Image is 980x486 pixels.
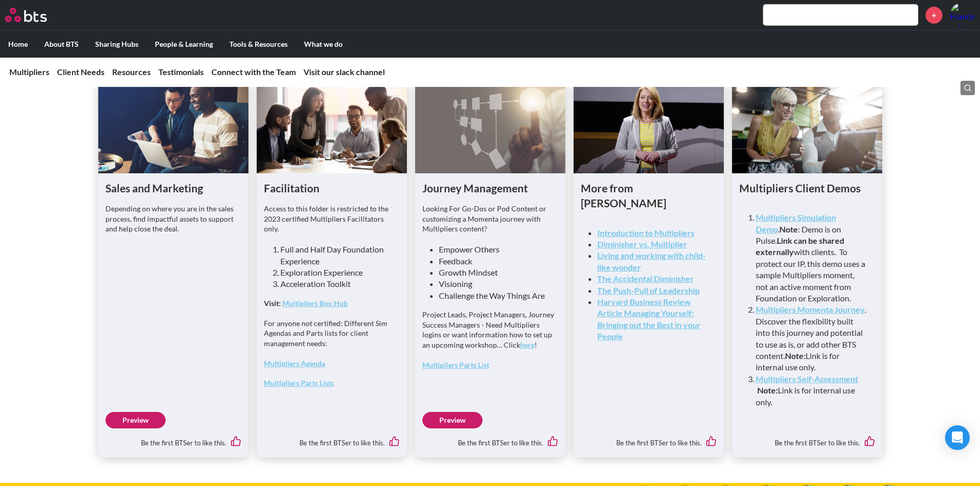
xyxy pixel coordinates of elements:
strong: Note [779,224,798,234]
a: Testimonials [158,67,204,77]
div: Open Intercom Messenger [945,425,970,450]
a: Go home [5,8,66,22]
img: Francis Prior [950,3,975,27]
li: Link is for internal use only. [756,373,867,408]
a: The Push-Pull of Leadership [597,285,700,295]
div: Be the first BTSer to like this. [581,428,717,450]
a: Diminisher vs. Multiplier [597,239,687,249]
p: Access to this folder is restricted to the 2023 certified Multipliers Facilitators only. [264,204,400,234]
strong: Link can be shared externally [756,236,844,257]
li: Visioning [439,278,550,290]
li: Empower Others [439,244,550,255]
a: Profile [950,3,975,27]
a: Visit our slack channel [304,67,385,77]
a: Multipliers Momenta Journey [756,304,865,314]
img: BTS Logo [5,8,47,22]
a: Harvard Business Review Article Managing Yourself: Bringing out the Best in your People [597,297,701,341]
a: here [520,340,534,349]
div: Be the first BTSer to like this. [264,428,400,450]
strong: Note: [757,385,778,395]
a: Preview [422,412,483,428]
a: Living and working with child-like wonder [597,250,706,272]
div: Be the first BTSer to like this. [105,428,241,450]
li: Feedback [439,256,550,267]
p: For anyone not certified: Different Sim Agendas and Parts lists for client management needs: [264,318,400,349]
li: Growth Mindset [439,267,550,278]
a: Multipliers Agenda [264,359,325,368]
li: . Discover the flexibility built into this journey and potential to use as is, or add other BTS c... [756,304,867,373]
a: Connect with the Team [211,67,296,77]
a: Multipliers Self-Assessment [756,374,858,384]
a: The Accidental Diminisher [597,274,694,283]
label: About BTS [36,31,87,58]
label: What we do [296,31,351,58]
li: Full and Half Day Foundation Experience [280,244,391,267]
h1: Journey Management [422,181,558,195]
p: Depending on where you are in the sales process, find impactful assets to support and help close ... [105,204,241,234]
strong: Visit: [264,299,281,308]
li: Exploration Experience [280,267,391,278]
a: Multipliers [9,67,49,77]
li: Challenge the Way Things Are [439,290,550,301]
a: + [925,7,942,24]
a: Multipliers Box Hub [282,299,348,308]
a: Multipliers Parts List [422,361,489,369]
li: Acceleration Toolkit [280,278,391,290]
li: . : Demo is on Pulse. with clients. To protect our IP, this demo uses a sample Multipliers moment... [756,212,867,304]
h1: Facilitation [264,181,400,195]
div: Be the first BTSer to like this. [739,428,875,450]
a: Multipliers Simulation Demo [756,212,836,233]
strong: Note: [785,351,806,361]
p: Looking For Go-Dos or Pod Content or customizing a Momenta journey with Multipliers content? [422,204,558,234]
a: Introduction to Multipliers [597,228,694,238]
h1: Multipliers Client Demos [739,181,875,195]
label: Sharing Hubs [87,31,147,58]
a: Client Needs [57,67,104,77]
a: Resources [112,67,151,77]
label: Tools & Resources [221,31,296,58]
h1: More from [PERSON_NAME] [581,181,717,211]
h1: Sales and Marketing [105,181,241,195]
label: People & Learning [147,31,221,58]
a: Multipliers Parts Lists [264,379,334,387]
p: Project Leads, Project Managers, Journey Success Managers - Need Multipliers logins or want infor... [422,310,558,350]
div: Be the first BTSer to like this. [422,428,558,450]
a: Preview [105,412,166,428]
